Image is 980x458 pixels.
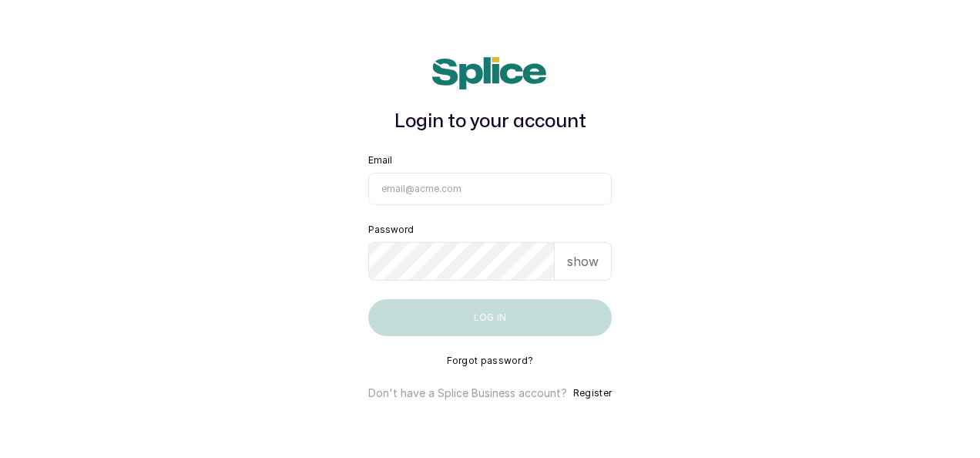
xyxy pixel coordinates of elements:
[368,299,612,336] button: Log in
[368,108,612,136] h1: Login to your account
[368,224,414,236] label: Password
[368,154,392,167] label: Email
[368,386,567,401] p: Don't have a Splice Business account?
[368,173,612,205] input: email@acme.com
[573,386,612,401] button: Register
[447,355,534,367] button: Forgot password?
[567,252,599,271] p: show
